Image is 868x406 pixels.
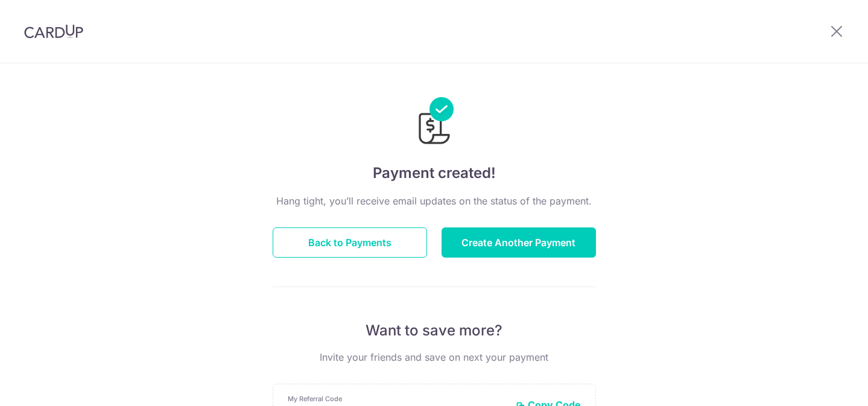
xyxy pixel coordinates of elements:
[24,24,83,39] img: CardUp
[442,227,596,258] button: Create Another Payment
[415,97,454,148] img: Payments
[288,394,506,404] p: My Referral Code
[273,321,596,340] p: Want to save more?
[273,162,596,184] h4: Payment created!
[273,194,596,208] p: Hang tight, you’ll receive email updates on the status of the payment.
[273,350,596,364] p: Invite your friends and save on next your payment
[273,227,427,258] button: Back to Payments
